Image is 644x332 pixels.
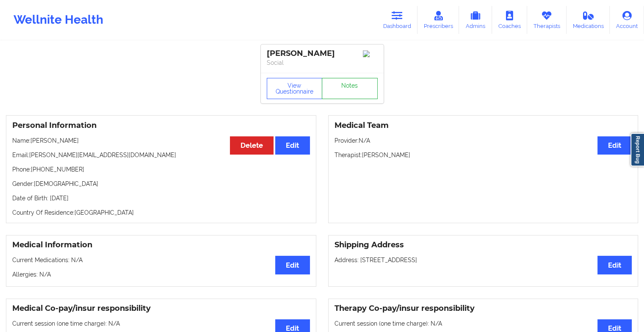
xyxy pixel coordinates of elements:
button: Edit [275,256,310,274]
p: Email: [PERSON_NAME][EMAIL_ADDRESS][DOMAIN_NAME] [12,151,310,159]
p: Phone: [PHONE_NUMBER] [12,165,310,174]
a: Medications [567,6,610,34]
p: Allergies: N/A [12,270,310,279]
h3: Shipping Address [334,240,632,250]
div: [PERSON_NAME] [267,49,378,58]
img: Image%2Fplaceholer-image.png [363,50,378,57]
a: Therapists [527,6,567,34]
a: Admins [459,6,492,34]
p: Current Medications: N/A [12,256,310,264]
h3: Medical Co-pay/insur responsibility [12,304,310,313]
p: Name: [PERSON_NAME] [12,136,310,145]
button: View Questionnaire [267,78,323,99]
h3: Medical Information [12,240,310,250]
a: Dashboard [377,6,417,34]
p: Provider: N/A [334,136,632,145]
button: Edit [597,136,632,155]
a: Notes [322,78,378,99]
h3: Medical Team [334,121,632,130]
p: Social [267,58,378,67]
button: Delete [230,136,274,155]
p: Current session (one time charge): N/A [12,319,310,328]
p: Gender: [DEMOGRAPHIC_DATA] [12,180,310,188]
p: Country Of Residence: [GEOGRAPHIC_DATA] [12,208,310,217]
h3: Therapy Co-pay/insur responsibility [334,304,632,313]
p: Therapist: [PERSON_NAME] [334,151,632,159]
a: Account [610,6,644,34]
h3: Personal Information [12,121,310,130]
a: Coaches [492,6,527,34]
a: Prescribers [417,6,459,34]
p: Date of Birth: [DATE] [12,194,310,202]
p: Current session (one time charge): N/A [334,319,632,328]
button: Edit [275,136,310,155]
a: Report Bug [630,133,644,166]
p: Address: [STREET_ADDRESS] [334,256,632,264]
button: Edit [597,256,632,274]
